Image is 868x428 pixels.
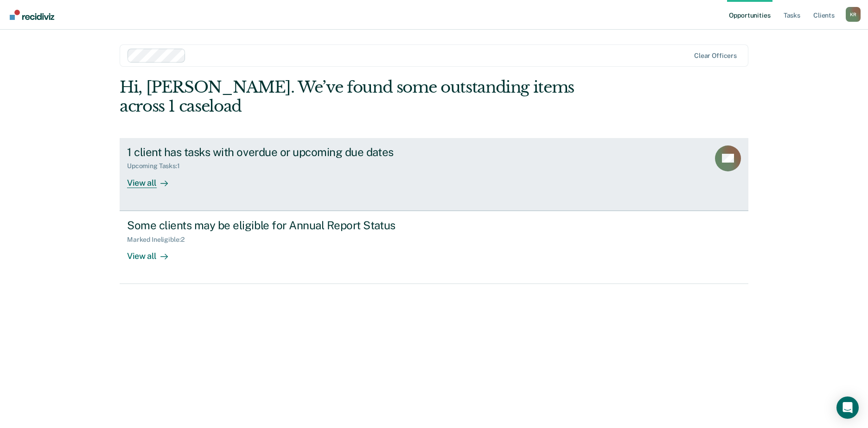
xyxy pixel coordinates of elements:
[846,7,861,22] button: Profile dropdown button
[10,10,54,20] img: Recidiviz
[120,138,748,211] a: 1 client has tasks with overdue or upcoming due datesUpcoming Tasks:1View all
[127,243,179,261] div: View all
[836,397,859,419] div: Open Intercom Messenger
[120,78,623,116] div: Hi, [PERSON_NAME]. We’ve found some outstanding items across 1 caseload
[127,170,179,188] div: View all
[127,145,453,159] div: 1 client has tasks with overdue or upcoming due dates
[694,52,737,60] div: Clear officers
[846,7,861,22] div: K R
[127,236,191,244] div: Marked Ineligible : 2
[120,211,748,284] a: Some clients may be eligible for Annual Report StatusMarked Ineligible:2View all
[127,162,187,170] div: Upcoming Tasks : 1
[127,219,453,232] div: Some clients may be eligible for Annual Report Status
